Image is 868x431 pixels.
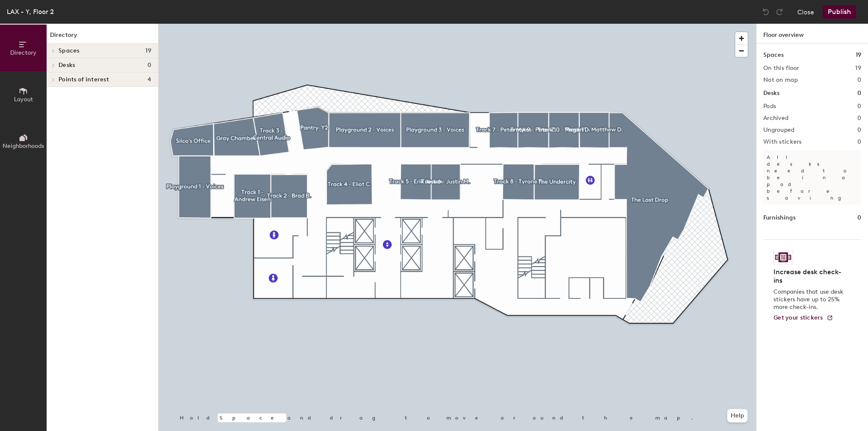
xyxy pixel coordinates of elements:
p: Companies that use desk stickers have up to 25% more check-ins. [773,288,846,311]
span: Points of interest [58,76,109,83]
p: All desks need to be in a pod before saving [763,150,861,205]
span: Get your stickers [773,314,823,321]
button: Publish [823,5,856,19]
h2: 0 [857,115,861,122]
img: Undo [762,8,770,16]
h2: 0 [857,103,861,110]
span: Desks [58,62,75,69]
h2: On this floor [763,65,799,72]
span: Layout [14,96,33,103]
h2: 0 [857,77,861,83]
span: Spaces [58,47,80,54]
button: Help [727,409,748,423]
h2: Archived [763,115,788,122]
button: Close [797,5,814,19]
span: 4 [147,76,151,83]
h1: Furnishings [763,213,796,222]
h2: 0 [857,127,861,133]
img: Redo [775,8,784,16]
span: 19 [145,47,151,54]
h2: Pods [763,103,776,110]
h2: 19 [855,65,861,72]
h1: 19 [856,50,861,60]
h2: 0 [857,139,861,145]
span: 0 [147,62,151,69]
h4: Increase desk check-ins [773,268,846,285]
h1: Floor overview [757,24,868,44]
a: Get your stickers [773,314,833,322]
span: Directory [10,49,36,56]
h2: Ungrouped [763,127,795,133]
span: Neighborhoods [3,142,44,150]
h1: Spaces [763,50,784,60]
h1: Desks [763,89,779,98]
h1: 0 [857,89,861,98]
div: LAX - Y, Floor 2 [7,6,54,17]
h2: With stickers [763,139,802,145]
h1: 0 [857,213,861,222]
h2: Not on map [763,77,798,83]
img: Sticker logo [773,250,793,264]
h1: Directory [47,31,158,44]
